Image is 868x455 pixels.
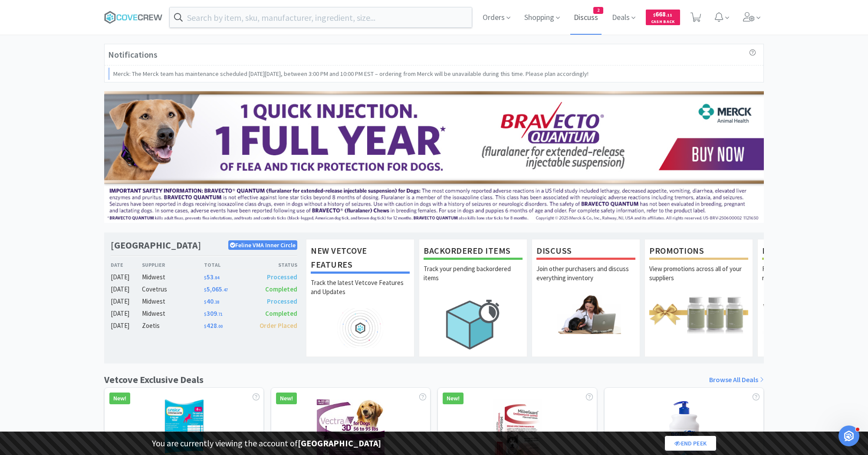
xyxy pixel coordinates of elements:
img: hero_discuss.png [536,295,635,334]
a: $668.11Cash Back [646,6,680,29]
img: 3ffb5edee65b4d9ab6d7b0afa510b01f.jpg [104,91,764,223]
span: . 47 [222,287,228,293]
div: Date [111,261,142,269]
strong: [GEOGRAPHIC_DATA] [298,438,381,448]
span: $ [653,12,655,18]
h1: Backordered Items [424,244,523,260]
div: Zoetis [142,321,204,331]
div: Supplier [142,261,204,269]
p: Join other purchasers and discuss everything inventory [536,264,635,295]
iframe: Intercom live chat [838,426,859,446]
span: $ [204,324,207,329]
h1: [GEOGRAPHIC_DATA] [111,239,201,252]
a: Free SamplesRequest free samples on the newest veterinary products [757,239,866,357]
a: [DATE]Covetrus$5,065.47Completed [111,284,297,295]
a: End Peek [665,436,716,451]
p: Merck: The Merck team has maintenance scheduled [DATE][DATE], between 3:00 PM and 10:00 PM EST – ... [113,69,589,79]
p: Track your pending backordered items [424,264,523,295]
span: $ [204,311,207,317]
span: Cash Back [651,20,675,25]
span: . 84 [214,275,219,281]
div: [DATE] [111,321,142,331]
span: . 00 [217,324,223,329]
div: Midwest [142,308,204,319]
span: 428 [204,321,223,330]
a: Backordered ItemsTrack your pending backordered items [419,239,527,357]
input: Search by item, sku, manufacturer, ingredient, size... [170,7,472,27]
span: Completed [265,309,297,318]
h3: Notifications [108,48,158,62]
p: Track the latest Vetcove Features and Updates [311,278,410,308]
div: Total [204,261,251,269]
p: Request free samples on the newest veterinary products [762,264,861,295]
span: $ [204,287,207,293]
span: 668 [653,10,672,18]
a: Discuss2 [570,14,602,22]
span: $ [204,299,207,305]
a: PromotionsView promotions across all of your suppliers [644,239,753,357]
div: [DATE] [111,272,142,282]
a: DiscussJoin other purchasers and discuss everything inventory [532,239,640,357]
span: Processed [267,297,297,305]
span: 40 [204,297,219,305]
div: [DATE] [111,284,142,295]
a: New Vetcove FeaturesTrack the latest Vetcove Features and Updates [306,239,414,357]
div: Status [250,261,297,269]
h1: Free Samples [762,244,861,260]
h1: New Vetcove Features [311,244,410,274]
span: Completed [265,285,297,293]
span: . 38 [214,299,219,305]
span: . 71 [217,311,223,317]
p: You are currently viewing the account of [152,436,381,450]
img: hero_promotions.png [649,295,748,334]
img: hero_samples.png [762,295,861,334]
h1: Vetcove Exclusive Deals [104,372,204,387]
p: Feline VMA Inner Circle [228,240,297,250]
a: [DATE]Midwest$53.84Processed [111,272,297,282]
div: Midwest [142,272,204,282]
img: hero_feature_roadmap.png [311,308,410,348]
div: [DATE] [111,296,142,307]
a: [DATE]Zoetis$428.00Order Placed [111,321,297,331]
div: Midwest [142,296,204,307]
img: hero_backorders.png [424,295,523,354]
h1: Promotions [649,244,748,260]
span: 2 [594,7,603,13]
span: Processed [267,273,297,281]
span: 5,065 [204,285,228,293]
span: 309 [204,309,223,318]
div: [DATE] [111,308,142,319]
span: $ [204,275,207,281]
h1: Discuss [536,244,635,260]
span: 53 [204,273,219,281]
a: Browse All Deals [709,374,764,386]
a: [DATE]Midwest$309.71Completed [111,308,297,319]
div: Covetrus [142,284,204,295]
a: [DATE]Midwest$40.38Processed [111,296,297,307]
span: Order Placed [260,321,297,330]
span: . 11 [666,12,672,18]
p: View promotions across all of your suppliers [649,264,748,295]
